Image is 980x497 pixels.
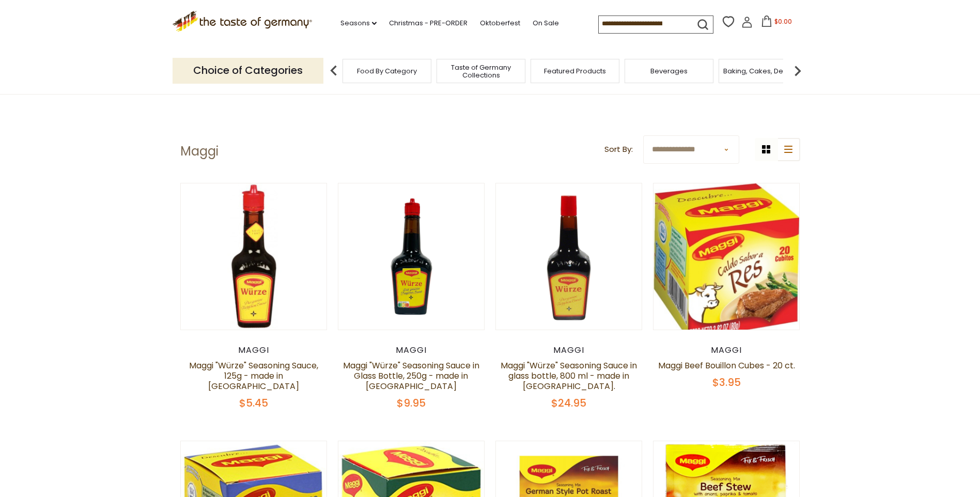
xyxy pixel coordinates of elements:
[544,67,606,75] a: Featured Products
[654,183,800,339] img: Maggi
[440,64,522,79] a: Taste of Germany Collections
[533,18,559,29] a: On Sale
[343,360,479,392] a: Maggi "Würze" Seasoning Sauce in Glass Bottle, 250g - made in [GEOGRAPHIC_DATA]
[723,67,803,75] a: Baking, Cakes, Desserts
[173,58,323,83] p: Choice of Categories
[604,143,633,156] label: Sort By:
[495,345,643,355] div: Maggi
[712,375,741,390] span: $3.95
[755,15,799,31] button: $0.00
[480,18,520,29] a: Oktoberfest
[181,183,327,330] img: Maggi
[653,345,800,355] div: Maggi
[650,67,688,75] a: Beverages
[180,144,219,159] h1: Maggi
[389,18,468,29] a: Christmas - PRE-ORDER
[501,360,637,392] a: Maggi "Würze" Seasoning Sauce in glass bottle, 800 ml - made in [GEOGRAPHIC_DATA].
[774,17,792,26] span: $0.00
[496,183,642,330] img: Maggi
[180,345,328,355] div: Maggi
[338,345,485,355] div: Maggi
[189,360,318,392] a: Maggi "Würze" Seasoning Sauce, 125g - made in [GEOGRAPHIC_DATA]
[323,60,344,81] img: previous arrow
[551,396,586,410] span: $24.95
[658,360,795,371] a: Maggi Beef Bouillon Cubes - 20 ct.
[397,396,426,410] span: $9.95
[338,183,485,330] img: Maggi
[340,18,377,29] a: Seasons
[357,67,417,75] a: Food By Category
[787,60,808,81] img: next arrow
[239,396,268,410] span: $5.45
